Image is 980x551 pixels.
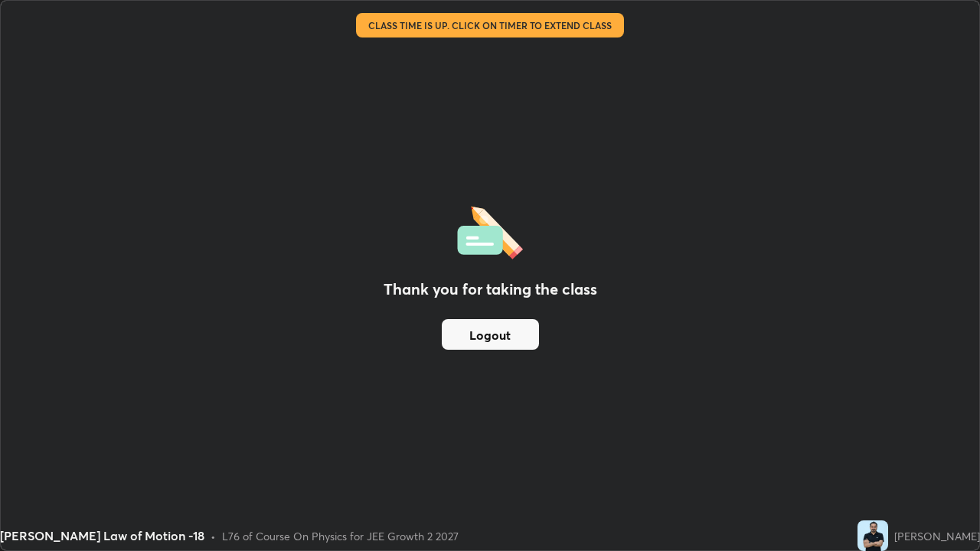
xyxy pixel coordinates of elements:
[442,319,539,350] button: Logout
[384,278,597,301] h2: Thank you for taking the class
[457,201,523,259] img: offlineFeedback.1438e8b3.svg
[222,528,459,544] div: L76 of Course On Physics for JEE Growth 2 2027
[857,520,888,551] img: 0aa4a9aead7a489ea7c77bce355376cd.jpg
[894,528,980,544] div: [PERSON_NAME]
[211,528,216,544] div: •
